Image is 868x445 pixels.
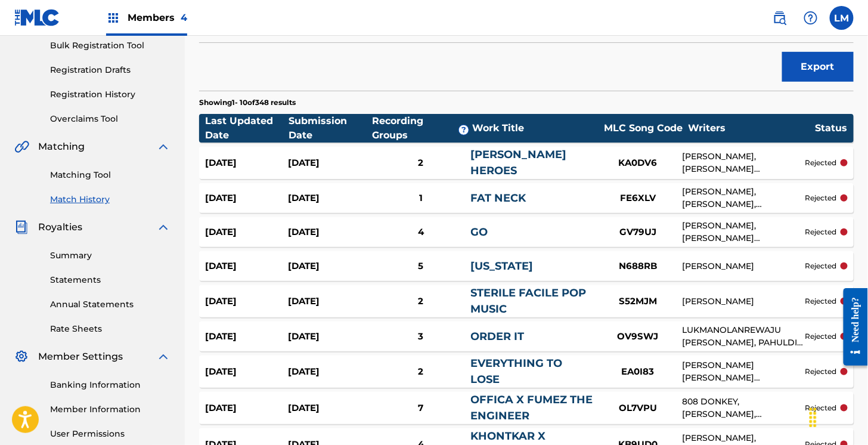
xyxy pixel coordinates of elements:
[471,259,534,273] a: [US_STATE]
[683,395,805,421] div: 808 DONKEY, [PERSON_NAME], [PERSON_NAME]
[835,279,868,375] iframe: Resource Center
[50,249,170,262] a: Summary
[593,156,683,170] div: KA0DV6
[683,260,805,273] div: [PERSON_NAME]
[472,121,599,135] div: Work Title
[50,64,170,76] a: Registration Drafts
[38,350,123,364] span: Member Settings
[459,125,469,135] span: ?
[205,330,288,344] div: [DATE]
[205,401,288,415] div: [DATE]
[805,157,837,168] p: rejected
[205,156,288,170] div: [DATE]
[805,193,837,203] p: rejected
[156,350,170,364] img: expand
[804,400,823,435] div: Drag
[683,295,805,308] div: [PERSON_NAME]
[471,225,488,239] a: GO
[156,220,170,234] img: expand
[288,225,371,239] div: [DATE]
[830,6,854,30] div: User Menu
[50,193,170,206] a: Match History
[804,11,818,25] img: help
[50,113,170,125] a: Overclaims Tool
[799,6,823,30] div: Help
[371,259,471,273] div: 5
[50,403,170,416] a: Member Information
[593,225,683,239] div: GV79UJ
[38,140,85,154] span: Matching
[14,9,60,26] img: MLC Logo
[288,156,371,170] div: [DATE]
[14,140,29,154] img: Matching
[599,121,689,135] div: MLC Song Code
[38,220,82,234] span: Royalties
[50,298,170,311] a: Annual Statements
[593,259,683,273] div: N688RB
[773,11,787,25] img: search
[471,357,563,386] a: EVERYTHING TO LOSE
[471,191,526,205] a: FAT NECK
[471,286,587,316] a: STERILE FACILE POP MUSIC
[50,88,170,101] a: Registration History
[593,191,683,205] div: FE6XLV
[371,401,471,415] div: 7
[805,366,837,377] p: rejected
[593,401,683,415] div: OL7VPU
[128,11,187,24] span: Members
[371,225,471,239] div: 4
[689,121,816,135] div: Writers
[106,11,120,25] img: Top Rightsholders
[205,259,288,273] div: [DATE]
[808,388,868,445] iframe: Chat Widget
[371,295,471,308] div: 2
[683,220,805,245] div: [PERSON_NAME], [PERSON_NAME] [PERSON_NAME], [PERSON_NAME]
[471,330,525,343] a: ORDER IT
[14,350,29,364] img: Member Settings
[683,324,805,349] div: LUKMANOLANREWAJU [PERSON_NAME], PAHULDIP [PERSON_NAME] [PERSON_NAME], [PERSON_NAME] [PERSON_NAME]
[593,330,683,344] div: OV9SWJ
[593,365,683,379] div: EA0I83
[683,186,805,211] div: [PERSON_NAME], [PERSON_NAME], [PERSON_NAME], [PERSON_NAME]
[50,379,170,391] a: Banking Information
[50,274,170,286] a: Statements
[288,259,371,273] div: [DATE]
[14,220,29,234] img: Royalties
[471,148,567,177] a: [PERSON_NAME] HEROES
[683,359,805,384] div: [PERSON_NAME] [PERSON_NAME] [PERSON_NAME], [PERSON_NAME]
[288,191,371,205] div: [DATE]
[805,296,837,307] p: rejected
[288,330,371,344] div: [DATE]
[181,12,187,23] span: 4
[156,140,170,154] img: expand
[199,97,296,108] p: Showing 1 - 10 of 348 results
[816,121,848,135] div: Status
[371,330,471,344] div: 3
[371,365,471,379] div: 2
[288,365,371,379] div: [DATE]
[372,114,472,143] div: Recording Groups
[50,323,170,335] a: Rate Sheets
[50,39,170,52] a: Bulk Registration Tool
[205,191,288,205] div: [DATE]
[593,295,683,308] div: S52MJM
[683,150,805,175] div: [PERSON_NAME], [PERSON_NAME] [PERSON_NAME], [PERSON_NAME]
[805,227,837,237] p: rejected
[471,393,593,422] a: OFFICA X FUMEZ THE ENGINEER
[805,261,837,271] p: rejected
[205,365,288,379] div: [DATE]
[289,114,372,143] div: Submission Date
[371,191,471,205] div: 1
[782,52,854,82] button: Export
[50,169,170,181] a: Matching Tool
[371,156,471,170] div: 2
[205,295,288,308] div: [DATE]
[205,114,289,143] div: Last Updated Date
[205,225,288,239] div: [DATE]
[768,6,792,30] a: Public Search
[50,428,170,440] a: User Permissions
[288,401,371,415] div: [DATE]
